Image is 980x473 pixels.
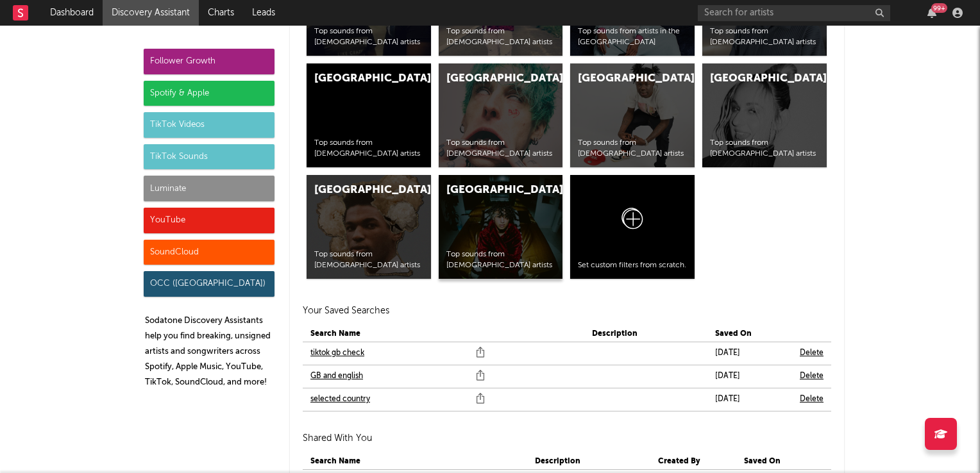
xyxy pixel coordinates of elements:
div: SoundCloud [144,240,275,265]
div: Top sounds from [DEMOGRAPHIC_DATA] artists [578,138,687,160]
a: tiktok gb check [310,345,364,361]
td: [DATE] [707,342,792,365]
div: Spotify & Apple [144,81,275,106]
a: Set custom filters from scratch. [570,175,695,279]
div: Top sounds from [DEMOGRAPHIC_DATA] artists [446,138,555,160]
div: Top sounds from artists in the [GEOGRAPHIC_DATA] [578,26,687,48]
a: [GEOGRAPHIC_DATA]Top sounds from [DEMOGRAPHIC_DATA] artists [307,63,431,167]
div: Top sounds from [DEMOGRAPHIC_DATA] artists [446,26,555,48]
th: Created By [650,454,736,470]
div: [GEOGRAPHIC_DATA] [314,183,401,198]
div: Top sounds from [DEMOGRAPHIC_DATA] artists [314,249,423,271]
div: YouTube [144,208,275,233]
a: selected country [310,392,370,407]
input: Search for artists [698,5,890,21]
th: Search Name [303,326,584,342]
td: Delete [792,388,831,411]
div: 99 + [931,3,947,13]
div: Top sounds from [DEMOGRAPHIC_DATA] artists [314,26,423,48]
div: [GEOGRAPHIC_DATA] [314,71,401,87]
div: [GEOGRAPHIC_DATA] [446,71,534,87]
th: Description [584,326,707,342]
th: Saved On [707,326,792,342]
th: Saved On [736,454,821,470]
th: Search Name [303,454,527,470]
a: GB and english [310,369,363,384]
a: [GEOGRAPHIC_DATA]Top sounds from [DEMOGRAPHIC_DATA] artists [439,175,563,279]
td: Delete [792,365,831,388]
a: [GEOGRAPHIC_DATA]Top sounds from [DEMOGRAPHIC_DATA] artists [702,63,827,167]
td: Delete [792,342,831,365]
div: [GEOGRAPHIC_DATA] [578,71,665,87]
th: Description [527,454,650,470]
button: 99+ [927,8,936,18]
p: Sodatone Discovery Assistants help you find breaking, unsigned artists and songwriters across Spo... [145,313,275,390]
a: [GEOGRAPHIC_DATA]Top sounds from [DEMOGRAPHIC_DATA] artists [307,175,431,279]
div: Set custom filters from scratch. [578,260,687,271]
a: [GEOGRAPHIC_DATA]Top sounds from [DEMOGRAPHIC_DATA] artists [570,63,695,167]
div: OCC ([GEOGRAPHIC_DATA]) [144,271,275,297]
div: TikTok Videos [144,112,275,138]
h2: Shared With You [303,431,831,446]
div: Luminate [144,176,275,201]
div: Top sounds from [DEMOGRAPHIC_DATA] artists [446,249,555,271]
td: [DATE] [707,365,792,388]
div: Top sounds from [DEMOGRAPHIC_DATA] artists [710,138,819,160]
a: [GEOGRAPHIC_DATA]Top sounds from [DEMOGRAPHIC_DATA] artists [439,63,563,167]
div: [GEOGRAPHIC_DATA] [710,71,797,87]
div: Top sounds from [DEMOGRAPHIC_DATA] artists [314,138,423,160]
div: TikTok Sounds [144,144,275,170]
div: Follower Growth [144,49,275,74]
div: Top sounds from [DEMOGRAPHIC_DATA] artists [710,26,819,48]
h2: Your Saved Searches [303,303,831,319]
td: [DATE] [707,388,792,411]
div: [GEOGRAPHIC_DATA] [446,183,534,198]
